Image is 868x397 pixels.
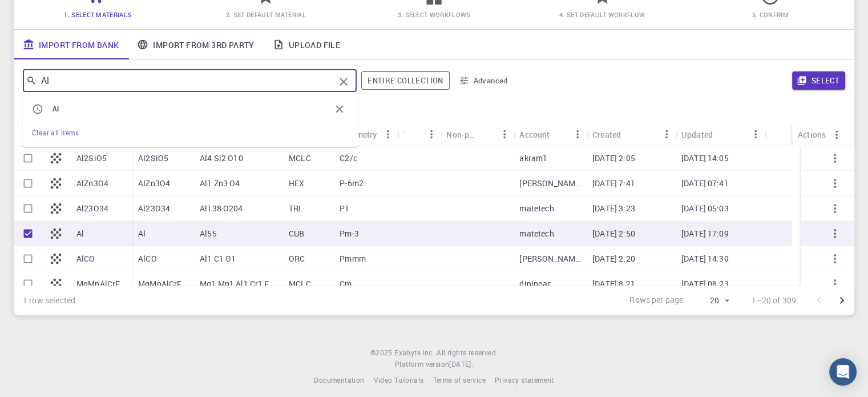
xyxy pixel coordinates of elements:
[681,278,729,290] p: [DATE] 08:23
[76,178,108,189] p: AlZn3O4
[200,178,240,189] p: Al1 Zn3 O4
[592,123,621,146] div: Created
[138,153,168,164] p: Al2SiO5
[138,253,157,264] p: AlCO
[519,253,581,264] p: [PERSON_NAME]
[200,203,243,214] p: Al138 O204
[264,30,349,59] a: Upload File
[592,253,635,264] p: [DATE] 2:20
[340,178,364,189] p: P-6m2
[657,125,676,143] button: Menu
[23,295,75,306] div: 1 row selected
[798,123,826,146] div: Actions
[289,278,311,290] p: MCLC
[361,71,449,90] button: Entire collection
[373,375,423,384] span: Video Tutorials
[592,203,635,214] p: [DATE] 3:23
[200,153,243,164] p: Al4 Si2 O10
[792,123,846,146] div: Actions
[495,125,514,143] button: Menu
[829,358,857,386] div: Open Intercom Messenger
[379,125,397,143] button: Menu
[138,278,188,290] p: MgMnAlCrFeCuSiNi
[519,228,554,239] p: matetech
[681,178,729,189] p: [DATE] 07:41
[441,123,514,146] div: Non-periodic
[370,347,394,359] span: © 2025
[200,278,277,290] p: Mg1 Mn1 Al1 Cr1 Fe1 Cu1 Si1 Ni1
[433,375,485,386] a: Terms of service
[681,123,713,146] div: Updated
[128,30,263,59] a: Import From 3rd Party
[289,228,304,239] p: CUB
[792,71,845,90] button: Select
[752,10,789,19] span: 5. Confirm
[629,294,685,307] p: Rows per page:
[495,375,554,384] span: Privacy statement
[437,347,498,359] span: All rights reserved.
[681,228,729,239] p: [DATE] 17:09
[340,278,352,290] p: Cm
[64,10,131,19] span: 1. Select Materials
[454,71,514,90] button: Advanced
[592,228,635,239] p: [DATE] 2:50
[334,73,353,91] button: Clear
[519,123,550,146] div: Account
[404,125,422,143] button: Sort
[76,278,127,290] p: MgMnAlCrFeCuSiNi
[550,125,568,143] button: Sort
[200,228,217,239] p: Al55
[681,153,729,164] p: [DATE] 14:05
[559,10,645,19] span: 4. Set Default Workflow
[200,253,236,264] p: Al1 C1 O1
[340,228,359,239] p: Pm-3
[14,30,128,59] a: Import From Bank
[395,359,449,370] span: Platform version
[340,123,377,146] div: Symmetry
[514,123,587,146] div: Account
[751,295,796,306] p: 1–20 of 309
[289,253,305,264] p: ORC
[314,375,364,386] a: Documentation
[138,203,170,214] p: Al23O34
[568,125,587,143] button: Menu
[138,178,170,189] p: AlZn3O4
[226,10,306,19] span: 2. Set Default Material
[713,125,731,143] button: Sort
[32,128,79,137] span: Clear all items
[340,203,349,214] p: P1
[446,123,477,146] div: Non-periodic
[373,375,423,386] a: Video Tutorials
[519,153,547,164] p: akram1
[827,126,846,144] button: Menu
[53,104,59,113] span: Al
[394,347,434,359] a: Exabyte Inc.
[334,123,397,146] div: Symmetry
[676,123,765,146] div: Updated
[592,178,635,189] p: [DATE] 7:41
[592,278,635,290] p: [DATE] 8:21
[340,253,366,264] p: Pmmm
[23,8,64,18] span: Support
[519,278,550,290] p: dipinoar
[76,253,95,264] p: AlCO
[621,125,639,143] button: Sort
[433,375,485,384] span: Terms of service
[314,375,364,384] span: Documentation
[289,203,301,214] p: TRI
[690,292,733,309] div: 20
[422,125,441,143] button: Menu
[403,123,404,146] div: Tags
[587,123,676,146] div: Created
[449,359,473,370] a: [DATE].
[340,153,357,164] p: C2/c
[477,125,495,143] button: Sort
[681,203,729,214] p: [DATE] 05:03
[519,203,554,214] p: matetech
[681,253,729,264] p: [DATE] 14:30
[22,103,41,122] button: Columns
[397,123,441,146] div: Tags
[76,228,84,239] p: Al
[592,153,635,164] p: [DATE] 2:05
[76,203,108,214] p: Al23O34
